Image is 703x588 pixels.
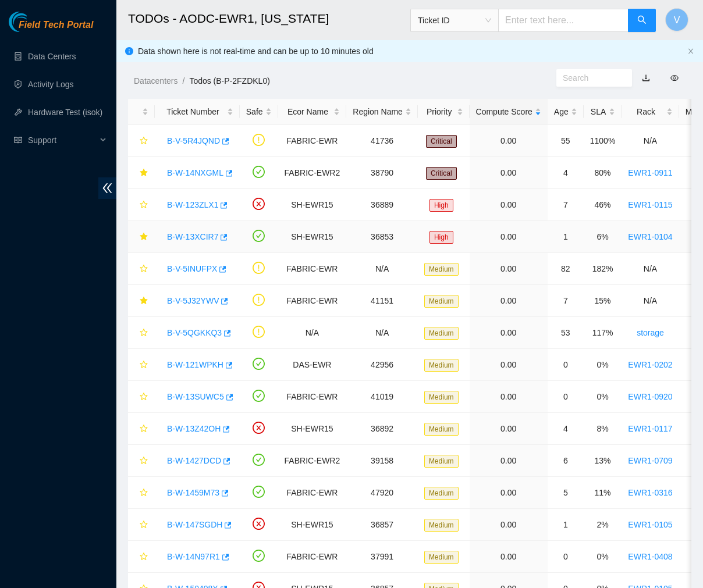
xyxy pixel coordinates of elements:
a: B-W-13XCIR7 [167,232,218,241]
button: star [134,195,148,214]
button: star [134,355,148,374]
button: search [628,9,656,32]
a: EWR1-0911 [628,168,672,177]
td: 0.00 [470,477,548,509]
td: 0.00 [470,445,548,477]
a: EWR1-0408 [628,552,672,561]
span: search [637,15,647,26]
a: Todos (B-P-2FZDKL0) [189,76,269,85]
td: 0.00 [470,349,548,381]
span: star [140,393,148,402]
span: star [140,201,148,210]
td: 46% [584,189,622,221]
td: 53 [548,317,584,349]
span: check-circle [253,230,265,242]
td: 0.00 [470,253,548,285]
td: 82 [548,253,584,285]
span: High [429,231,453,244]
span: star [140,425,148,434]
td: N/A [346,253,418,285]
span: Critical [426,135,457,148]
td: N/A [622,285,679,317]
a: B-V-5QGKKQ3 [167,328,222,337]
span: Support [28,129,97,152]
a: Akamai TechnologiesField Tech Portal [9,21,93,36]
td: 5 [548,477,584,509]
span: star [140,169,148,178]
span: read [14,136,22,144]
td: SH-EWR15 [278,221,347,253]
button: star [134,291,148,310]
td: SH-EWR15 [278,413,347,445]
td: N/A [278,317,347,349]
a: EWR1-0115 [628,200,672,209]
input: Search [563,72,616,84]
button: star [134,451,148,470]
td: 0.00 [470,317,548,349]
span: star [140,553,148,562]
a: B-V-5INUFPX [167,264,217,273]
td: 2% [584,509,622,541]
button: close [687,48,694,55]
td: 182% [584,253,622,285]
a: B-V-5J32YWV [167,296,219,305]
td: 0.00 [470,413,548,445]
a: B-W-1427DCD [167,456,221,465]
a: EWR1-0202 [628,360,672,369]
span: close-circle [253,518,265,530]
a: EWR1-0709 [628,456,672,465]
button: star [134,387,148,406]
a: download [642,73,650,83]
td: 1 [548,509,584,541]
span: star [140,297,148,306]
td: 0.00 [470,509,548,541]
span: check-circle [253,486,265,498]
td: SH-EWR15 [278,189,347,221]
span: star [140,457,148,466]
span: Field Tech Portal [19,20,93,31]
span: close-circle [253,422,265,434]
td: N/A [622,125,679,157]
a: EWR1-0105 [628,520,672,529]
td: 1100% [584,125,622,157]
span: exclamation-circle [253,262,265,274]
a: B-W-13SUWC5 [167,392,224,401]
a: B-V-5R4JQND [167,136,220,145]
span: check-circle [253,550,265,562]
button: download [633,69,659,87]
span: close-circle [253,198,265,210]
span: eye [670,74,679,82]
span: exclamation-circle [253,326,265,338]
td: 13% [584,445,622,477]
span: High [429,199,453,212]
a: Activity Logs [28,80,74,89]
td: 0% [584,381,622,413]
button: star [134,323,148,342]
td: 41151 [346,285,418,317]
td: FABRIC-EWR [278,541,347,573]
td: 0.00 [470,125,548,157]
td: N/A [346,317,418,349]
td: 117% [584,317,622,349]
input: Enter text here... [498,9,629,32]
img: Akamai Technologies [9,12,59,32]
button: V [665,8,688,31]
td: 36857 [346,509,418,541]
a: EWR1-0104 [628,232,672,241]
td: FABRIC-EWR [278,477,347,509]
td: 0 [548,349,584,381]
td: 6 [548,445,584,477]
span: Ticket ID [418,12,491,29]
td: 0.00 [470,189,548,221]
span: star [140,489,148,498]
span: Medium [424,487,459,500]
td: FABRIC-EWR [278,381,347,413]
td: N/A [622,253,679,285]
span: Medium [424,359,459,372]
a: EWR1-0920 [628,392,672,401]
td: FABRIC-EWR [278,253,347,285]
td: 38790 [346,157,418,189]
a: Data Centers [28,52,76,61]
td: 6% [584,221,622,253]
span: check-circle [253,454,265,466]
